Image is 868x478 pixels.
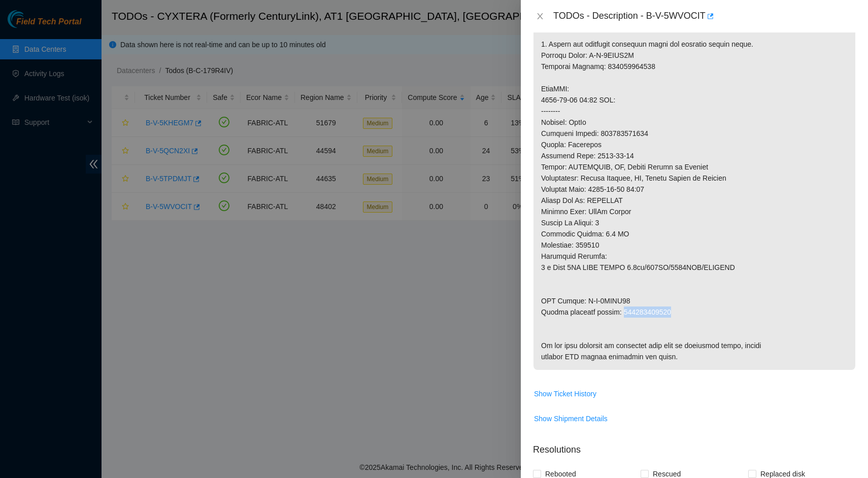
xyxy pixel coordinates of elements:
[533,411,608,427] button: Show Shipment Details
[534,413,608,424] span: Show Shipment Details
[533,435,856,457] p: Resolutions
[533,12,547,21] button: Close
[536,12,544,20] span: close
[553,8,856,24] div: TODOs - Description - B-V-5WVOCIT
[533,386,597,402] button: Show Ticket History
[534,388,596,399] span: Show Ticket History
